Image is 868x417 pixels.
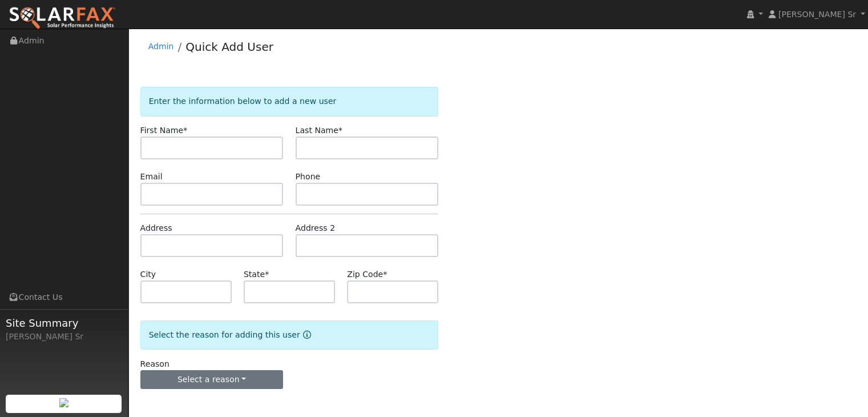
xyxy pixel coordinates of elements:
[296,125,342,137] label: Last Name
[300,330,311,339] a: Reason for new user
[140,222,172,234] label: Address
[59,398,68,407] img: retrieve
[140,87,439,116] div: Enter the information below to add a new user
[140,268,156,280] label: City
[140,125,188,137] label: First Name
[296,171,321,183] label: Phone
[140,370,284,390] button: Select a reason
[347,268,387,280] label: Zip Code
[6,315,122,331] span: Site Summary
[6,331,122,343] div: [PERSON_NAME] Sr
[778,10,856,19] span: [PERSON_NAME] Sr
[383,270,387,279] span: Required
[148,42,174,51] a: Admin
[140,320,439,350] div: Select the reason for adding this user
[296,222,336,234] label: Address 2
[265,270,269,279] span: Required
[140,171,163,183] label: Email
[185,40,273,54] a: Quick Add User
[9,6,116,30] img: SolarFax
[244,268,269,280] label: State
[140,358,169,370] label: Reason
[338,126,342,135] span: Required
[183,126,187,135] span: Required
